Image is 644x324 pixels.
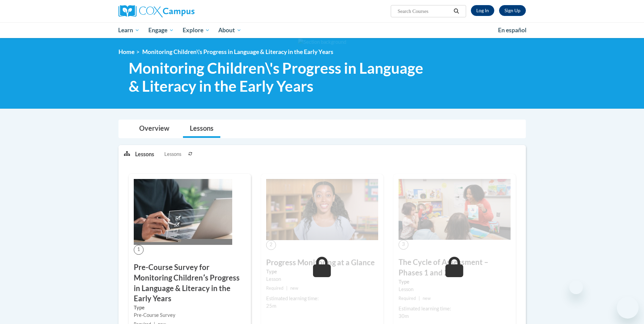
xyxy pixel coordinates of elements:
h3: Progress Monitoring at a Glance [266,257,378,268]
div: Lesson [266,275,378,283]
div: Pre-Course Survey [134,311,246,319]
a: Register [499,5,526,16]
button: Search [451,7,461,15]
a: Engage [144,22,178,38]
img: Course Image [134,179,232,245]
span: Explore [183,26,210,34]
span: new [423,296,431,301]
h3: Pre-Course Survey for Monitoring Childrenʹs Progress in Language & Literacy in the Early Years [134,262,246,304]
div: Lesson [399,286,511,293]
a: Log In [471,5,494,16]
span: En español [498,26,527,34]
img: Course Image [399,179,511,240]
input: Search Courses [397,7,451,15]
label: Type [134,304,246,311]
a: Learn [114,22,144,38]
span: 25m [266,303,276,309]
a: Cox Campus [118,5,247,17]
label: Type [399,278,511,286]
a: Lessons [183,120,220,138]
div: Estimated learning time: [266,295,378,302]
img: Cox Campus [118,5,195,17]
span: Monitoring Children\'s Progress in Language & Literacy in the Early Years [142,48,333,55]
span: Engage [148,26,174,34]
a: En español [494,23,531,37]
div: Main menu [108,22,536,38]
div: Estimated learning time: [399,305,511,312]
iframe: Button to launch messaging window [617,297,639,319]
span: 30m [399,313,409,319]
span: Learn [118,26,140,34]
h3: The Cycle of Assessment – Phases 1 and 2 [399,257,511,278]
span: Required [399,296,416,301]
span: Monitoring Children\'s Progress in Language & Literacy in the Early Years [129,59,432,95]
span: 1 [134,245,144,255]
span: | [419,296,420,301]
span: 2 [266,240,276,250]
span: About [218,26,241,34]
a: Home [118,48,134,55]
a: Explore [178,22,214,38]
iframe: Close message [569,281,583,294]
img: Section background [298,38,346,46]
p: Lessons [135,150,154,158]
span: 3 [399,240,408,250]
label: Type [266,268,378,275]
span: Lessons [164,150,181,158]
a: Overview [132,120,176,138]
span: Required [266,286,283,291]
span: | [286,286,288,291]
img: Course Image [266,179,378,240]
a: About [214,22,246,38]
span: new [290,286,298,291]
